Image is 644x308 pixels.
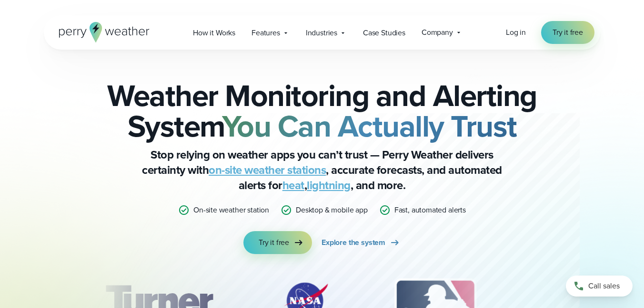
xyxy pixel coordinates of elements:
[259,237,289,248] span: Try it free
[355,23,413,42] a: Case Studies
[566,276,633,297] a: Call sales
[506,27,526,38] a: Log in
[553,27,583,38] span: Try it free
[193,27,235,39] span: How it Works
[422,27,453,38] span: Company
[296,204,368,216] p: Desktop & mobile app
[394,204,466,216] p: Fast, automated alerts
[131,147,513,193] p: Stop relying on weather apps you can’t trust — Perry Weather delivers certainty with , accurate f...
[322,237,385,248] span: Explore the system
[243,231,312,254] a: Try it free
[185,23,243,42] a: How it Works
[222,104,517,149] strong: You Can Actually Trust
[307,177,351,194] a: lightning
[91,80,553,141] h2: Weather Monitoring and Alerting System
[363,27,405,39] span: Case Studies
[506,27,526,38] span: Log in
[252,27,280,39] span: Features
[193,204,269,216] p: On-site weather station
[541,21,594,44] a: Try it free
[282,177,304,194] a: heat
[306,27,337,39] span: Industries
[209,161,326,179] a: on-site weather stations
[322,231,401,254] a: Explore the system
[588,280,620,292] span: Call sales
